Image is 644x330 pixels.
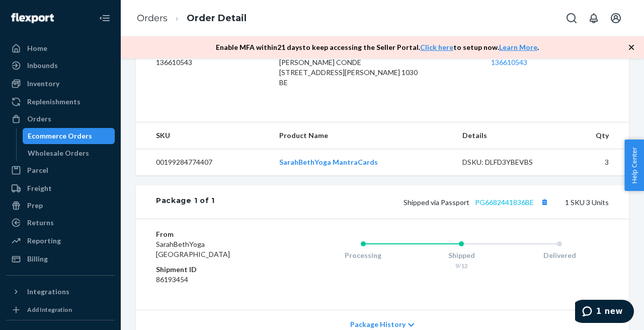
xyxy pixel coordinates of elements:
[6,40,115,56] a: Home
[28,148,89,158] div: Wholesale Orders
[137,13,168,24] a: Orders
[511,250,609,260] div: Delivered
[156,195,215,209] div: Package 1 of 1
[27,79,59,89] div: Inventory
[575,300,634,325] iframe: Opens a widget where you can chat to one of our agents
[538,195,551,209] button: Copy tracking number
[28,131,92,141] div: Ecommerce Orders
[27,287,69,297] div: Integrations
[413,250,511,260] div: Shipped
[499,43,537,51] a: Learn More
[27,165,48,175] div: Parcel
[129,4,255,33] ol: breadcrumbs
[454,122,563,149] th: Details
[475,198,534,207] a: PG6682441836BE
[216,42,539,52] p: Enable MFA within 21 days to keep accessing the Seller Portal. to setup now. .
[584,8,604,28] button: Open notifications
[462,157,555,167] div: DSKU: DLFD3YBEVBS
[606,8,626,28] button: Open account menu
[27,43,47,53] div: Home
[6,162,115,178] a: Parcel
[156,229,274,239] dt: From
[23,128,115,144] a: Ecommerce Orders
[136,122,271,149] th: SKU
[156,57,263,68] dd: 136610543
[27,218,54,228] div: Returns
[6,251,115,267] a: Billing
[563,149,629,176] td: 3
[6,215,115,231] a: Returns
[27,305,72,314] div: Add Integration
[187,13,247,24] a: Order Detail
[279,58,418,87] span: [PERSON_NAME] CONDE [STREET_ADDRESS][PERSON_NAME] 1030 BE
[6,304,115,316] a: Add Integration
[27,114,51,124] div: Orders
[6,94,115,110] a: Replenishments
[6,111,115,127] a: Orders
[6,197,115,214] a: Prep
[156,275,274,285] dd: 86193454
[279,158,378,166] a: SarahBethYoga MantraCards
[420,43,453,51] a: Click here
[561,8,582,28] button: Open Search Box
[95,8,115,28] button: Close Navigation
[27,183,52,193] div: Freight
[27,236,61,246] div: Reporting
[215,195,609,209] div: 1 SKU 3 Units
[624,140,644,191] button: Help Center
[350,319,406,329] span: Package History
[563,122,629,149] th: Qty
[136,149,271,176] td: 00199284774407
[6,233,115,249] a: Reporting
[6,180,115,196] a: Freight
[404,198,551,207] span: Shipped via Passport
[491,58,527,67] a: 136610543
[11,13,54,23] img: Flexport logo
[6,284,115,300] button: Integrations
[271,122,455,149] th: Product Name
[314,250,412,260] div: Processing
[27,60,58,71] div: Inbounds
[6,57,115,74] a: Inbounds
[27,201,43,211] div: Prep
[27,254,48,264] div: Billing
[6,76,115,92] a: Inventory
[156,265,274,275] dt: Shipment ID
[27,97,80,107] div: Replenishments
[23,145,115,161] a: Wholesale Orders
[413,261,511,270] div: 9/12
[156,240,230,258] span: SarahBethYoga [GEOGRAPHIC_DATA]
